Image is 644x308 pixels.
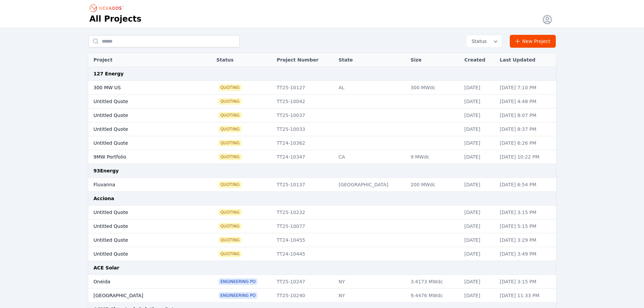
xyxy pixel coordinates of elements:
td: AL [335,81,407,95]
tr: Untitled QuoteQuotingTT25-10033[DATE][DATE] 8:37 PM [88,122,556,136]
th: Size [407,53,461,67]
button: Status [466,35,502,47]
th: Last Updated [496,53,556,67]
td: Acciona [88,192,556,206]
td: [DATE] [461,81,496,95]
td: [DATE] [461,233,496,247]
td: [DATE] [461,95,496,109]
span: Quoting [219,223,241,229]
span: Quoting [219,237,241,243]
span: Engineering PO [219,279,257,284]
td: Untitled Quote [88,219,196,233]
span: Quoting [219,251,241,257]
a: New Project [510,35,556,48]
td: [DATE] [461,178,496,192]
td: Fluvanna [88,178,196,192]
td: [DATE] 3:15 PM [496,275,556,289]
span: Quoting [219,99,241,104]
td: TT24-10362 [273,136,335,150]
td: TT25-10127 [273,81,335,95]
td: Untitled Quote [88,247,196,261]
th: Project [88,53,196,67]
tr: Untitled QuoteQuotingTT25-10037[DATE][DATE] 8:07 PM [88,109,556,122]
td: TT25-10137 [273,178,335,192]
tr: Untitled QuoteQuotingTT25-10232[DATE][DATE] 3:15 PM [88,206,556,219]
td: Untitled Quote [88,122,196,136]
td: [DATE] [461,122,496,136]
span: Status [469,38,487,45]
td: 127 Energy [88,67,556,81]
td: [GEOGRAPHIC_DATA] [88,289,196,303]
span: Quoting [219,140,241,146]
th: Created [461,53,496,67]
td: 300 MWdc [407,81,461,95]
td: [DATE] [461,289,496,303]
td: [DATE] [461,109,496,122]
td: 9 MWdc [407,150,461,164]
td: NY [335,289,407,303]
span: Engineering PO [219,293,257,298]
tr: 9MW PortfolioQuotingTT24-10347CA9 MWdc[DATE][DATE] 10:22 PM [88,150,556,164]
td: TT25-10033 [273,122,335,136]
td: [DATE] 6:26 PM [496,136,556,150]
td: TT24-10445 [273,247,335,261]
td: TT25-10037 [273,109,335,122]
td: 93Energy [88,164,556,178]
td: 3.4173 MWdc [407,275,461,289]
td: [DATE] 5:15 PM [496,219,556,233]
td: Untitled Quote [88,109,196,122]
td: [DATE] 8:37 PM [496,122,556,136]
td: Oneida [88,275,196,289]
tr: Untitled QuoteQuotingTT24-10445[DATE][DATE] 3:49 PM [88,247,556,261]
td: [DATE] 8:07 PM [496,109,556,122]
td: [DATE] 3:49 PM [496,247,556,261]
td: [DATE] 3:29 PM [496,233,556,247]
td: [DATE] [461,136,496,150]
tr: Untitled QuoteQuotingTT24-10455[DATE][DATE] 3:29 PM [88,233,556,247]
td: CA [335,150,407,164]
td: NY [335,275,407,289]
td: 200 MWdc [407,178,461,192]
td: [DATE] [461,275,496,289]
td: [DATE] [461,247,496,261]
h1: All Projects [90,14,142,24]
td: [DATE] 10:22 PM [496,150,556,164]
th: Status [213,53,273,67]
td: 300 MW US [88,81,196,95]
td: [DATE] 3:15 PM [496,206,556,219]
tr: Untitled QuoteQuotingTT24-10362[DATE][DATE] 6:26 PM [88,136,556,150]
tr: OneidaEngineering POTT25-10247NY3.4173 MWdc[DATE][DATE] 3:15 PM [88,275,556,289]
td: [GEOGRAPHIC_DATA] [335,178,407,192]
tr: FluvannaQuotingTT25-10137[GEOGRAPHIC_DATA]200 MWdc[DATE][DATE] 6:54 PM [88,178,556,192]
td: Untitled Quote [88,206,196,219]
span: Quoting [219,182,241,187]
td: [DATE] 4:48 PM [496,95,556,109]
tr: 300 MW USQuotingTT25-10127AL300 MWdc[DATE][DATE] 7:10 PM [88,81,556,95]
td: TT25-10042 [273,95,335,109]
td: [DATE] 11:33 PM [496,289,556,303]
td: TT24-10347 [273,150,335,164]
td: TT25-10077 [273,219,335,233]
span: Quoting [219,154,241,160]
td: [DATE] [461,219,496,233]
span: Quoting [219,126,241,132]
td: [DATE] 7:10 PM [496,81,556,95]
td: 9MW Portfolio [88,150,196,164]
td: [DATE] 6:54 PM [496,178,556,192]
td: TT25-10232 [273,206,335,219]
th: State [335,53,407,67]
td: ACE Solar [88,261,556,275]
nav: Breadcrumb [90,3,125,14]
tr: [GEOGRAPHIC_DATA]Engineering POTT25-10240NY9.4476 MWdc[DATE][DATE] 11:33 PM [88,289,556,303]
td: [DATE] [461,150,496,164]
th: Project Number [273,53,335,67]
td: TT24-10455 [273,233,335,247]
td: Untitled Quote [88,233,196,247]
td: [DATE] [461,206,496,219]
td: Untitled Quote [88,136,196,150]
tr: Untitled QuoteQuotingTT25-10042[DATE][DATE] 4:48 PM [88,95,556,109]
tr: Untitled QuoteQuotingTT25-10077[DATE][DATE] 5:15 PM [88,219,556,233]
span: Quoting [219,85,241,90]
td: TT25-10240 [273,289,335,303]
td: Untitled Quote [88,95,196,109]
